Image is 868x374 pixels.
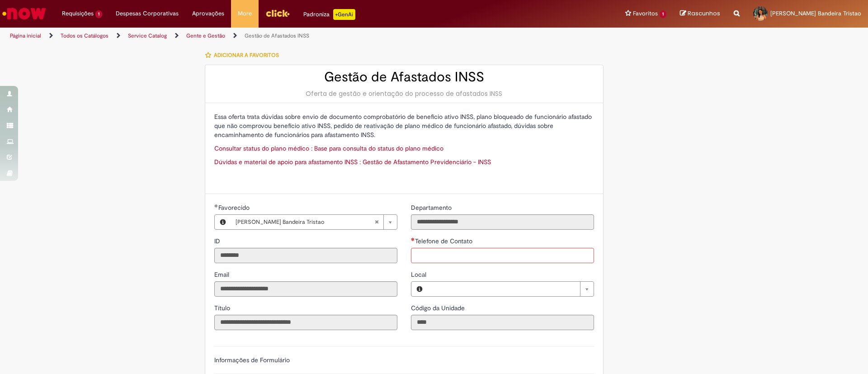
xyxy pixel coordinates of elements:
[411,303,467,312] label: Somente leitura - Código da Unidade
[214,144,443,152] a: Consultar status do plano médico : Base para consulta do status do plano médico
[231,215,397,229] a: [PERSON_NAME] Bandeira TristaoLimpar campo Favorecido
[236,215,374,229] span: [PERSON_NAME] Bandeira Tristao
[411,282,428,296] button: Local, Visualizar este registro
[62,9,94,18] span: Requisições
[214,112,594,139] p: Essa oferta trata dúvidas sobre envio de documento comprobatório de benefício ativo INSS, plano b...
[214,304,232,312] span: Somente leitura - Título
[116,9,179,18] span: Despesas Corporativas
[411,315,594,330] input: Código da Unidade
[214,270,231,279] label: Somente leitura - Email
[303,9,355,20] div: Padroniza
[370,215,383,229] abbr: Limpar campo Favorecido
[192,9,224,18] span: Aprovações
[411,204,453,212] span: Somente leitura - Departamento
[214,356,290,364] label: Informações de Formulário
[214,204,218,208] span: Obrigatório Preenchido
[411,203,453,212] label: Somente leitura - Departamento
[333,9,355,20] p: +GenAi
[218,204,251,212] span: Necessários - Favorecido
[186,32,225,39] a: Gente e Gestão
[411,304,467,312] span: Somente leitura - Código da Unidade
[7,28,572,44] ul: Trilhas de página
[411,214,594,230] input: Departamento
[10,32,41,39] a: Página inicial
[214,248,397,263] input: ID
[214,89,594,98] div: Oferta de gestão e orientação do processo de afastados INSS
[214,158,491,166] a: Dúvidas e material de apoio para afastamento INSS : Gestão de Afastamento Previdenciário - INSS
[265,6,290,20] img: click_logo_yellow_360x200.png
[680,9,720,18] a: Rascunhos
[214,270,231,279] span: Somente leitura - Email
[238,9,252,18] span: More
[415,237,474,245] span: Telefone de Contato
[214,303,232,312] label: Somente leitura - Título
[688,9,720,18] span: Rascunhos
[214,70,594,85] h2: Gestão de Afastados INSS
[428,282,594,296] a: Limpar campo Local
[214,237,222,246] label: Somente leitura - ID
[1,5,47,23] img: ServiceNow
[411,270,428,279] span: Local
[245,32,309,39] a: Gestão de Afastados INSS
[214,315,397,330] input: Título
[95,10,102,18] span: 1
[61,32,108,39] a: Todos os Catálogos
[214,52,279,59] span: Adicionar a Favoritos
[205,46,284,65] button: Adicionar a Favoritos
[214,281,397,297] input: Email
[128,32,167,39] a: Service Catalog
[215,215,231,229] button: Favorecido, Visualizar este registro Suzana Alves Bandeira Tristao
[214,237,222,245] span: Somente leitura - ID
[660,10,666,18] span: 1
[633,9,658,18] span: Favoritos
[411,248,594,263] input: Telefone de Contato
[770,9,861,17] span: [PERSON_NAME] Bandeira Tristao
[411,237,415,241] span: Necessários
